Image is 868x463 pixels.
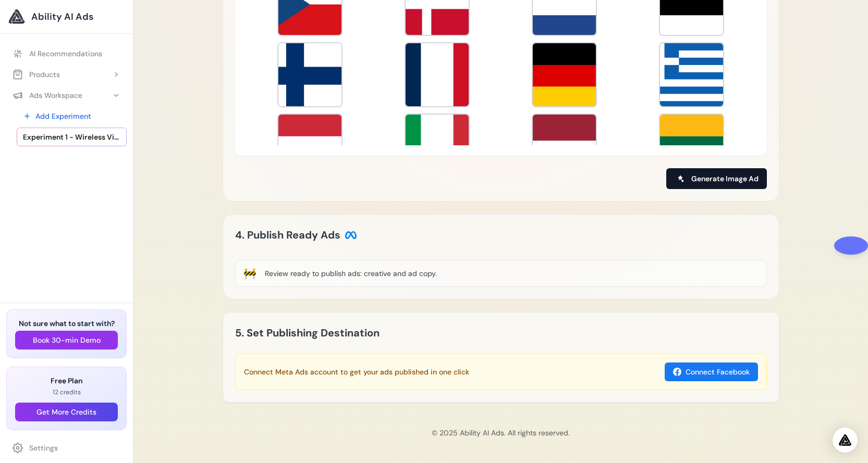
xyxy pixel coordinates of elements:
div: Products [13,69,60,80]
button: Products [6,65,127,84]
a: Add Experiment [17,107,127,126]
span: Experiment 1 - Wireless Vibration Chest Massager Breast Enhancement Instrument Red Light Massage ... [23,132,120,142]
button: Generate Image Ad [666,168,767,189]
p: 12 credits [15,388,118,396]
p: © 2025 Ability AI Ads. All rights reserved. [142,428,860,438]
button: Connect Facebook [665,362,758,381]
button: Book 30-min Demo [15,331,118,349]
span: Generate Image Ad [691,173,759,184]
a: Ability AI Ads [8,8,125,25]
h3: Connect Meta Ads account to get your ads published in one click [244,367,469,377]
div: Ads Workspace [13,90,82,101]
div: 🚧 [243,266,256,281]
h2: 5. Set Publishing Destination [235,324,380,341]
div: Open Intercom Messenger [833,428,858,453]
div: Review ready to publish ads: creative and ad copy. [265,268,437,279]
span: Ability AI Ads [31,9,93,24]
img: Meta [345,229,357,241]
a: Experiment 1 - Wireless Vibration Chest Massager Breast Enhancement Instrument Red Light Massage ... [17,128,127,146]
h2: 4. Publish Ready Ads [235,227,357,243]
a: AI Recommendations [6,44,127,63]
h3: Free Plan [15,376,118,386]
button: Get More Credits [15,403,118,421]
h3: Not sure what to start with? [15,318,118,329]
a: Settings [6,439,127,457]
button: Ads Workspace [6,86,127,105]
